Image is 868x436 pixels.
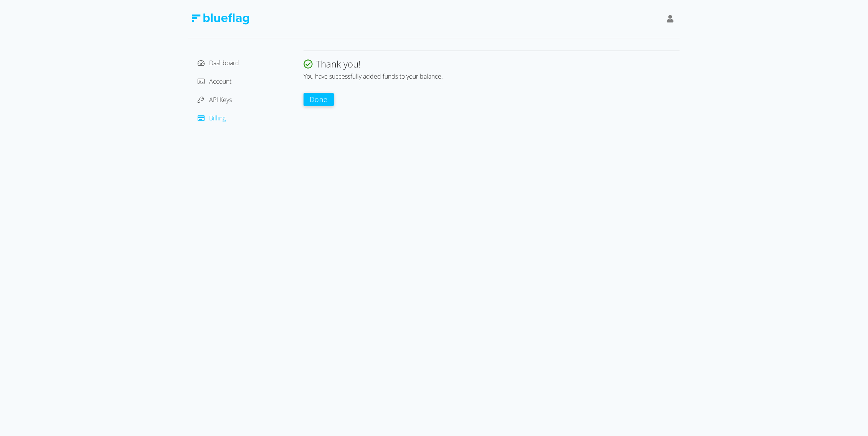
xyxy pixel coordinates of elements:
[304,93,334,106] button: Done
[209,59,239,67] span: Dashboard
[304,72,443,81] span: You have successfully added funds to your balance.
[198,95,232,104] a: API Keys
[209,95,232,104] span: API Keys
[198,59,239,67] a: Dashboard
[316,58,361,70] span: Thank you!
[209,77,231,86] span: Account
[198,114,226,122] a: Billing
[209,114,226,122] span: Billing
[191,13,249,25] img: Blue Flag Logo
[198,77,231,86] a: Account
